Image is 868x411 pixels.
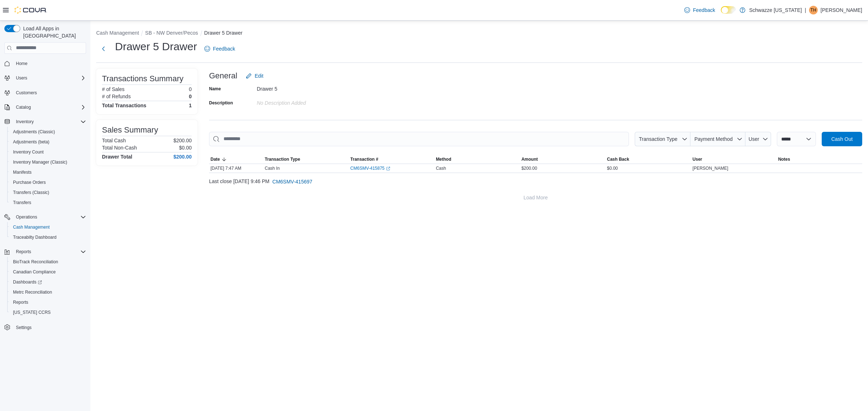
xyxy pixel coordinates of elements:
[7,267,89,277] button: Canadian Compliance
[13,323,34,332] a: Settings
[13,200,31,205] span: Transfers
[189,94,192,99] p: 0
[102,154,132,160] h4: Drawer Total
[201,42,238,56] a: Feedback
[265,156,300,162] span: Transaction Type
[13,247,86,256] span: Reports
[179,145,192,151] p: $0.00
[209,190,862,205] button: Load More
[10,223,86,232] span: Cash Management
[257,83,354,92] div: Drawer 5
[10,127,86,136] span: Adjustments (Classic)
[209,174,862,189] div: Last close [DATE] 9:46 PM
[776,155,862,164] button: Notes
[693,165,728,171] span: [PERSON_NAME]
[13,117,86,126] span: Inventory
[749,136,759,142] span: User
[690,132,745,146] button: Payment Method
[102,94,131,99] h6: # of Refunds
[10,178,49,187] a: Purchase Orders
[10,308,54,317] a: [US_STATE] CCRS
[10,298,31,307] a: Reports
[693,7,715,14] span: Feedback
[7,277,89,287] a: Dashboards
[189,86,192,92] p: 0
[13,269,56,275] span: Canadian Compliance
[13,310,51,315] span: [US_STATE] CCRS
[1,102,89,112] button: Catalog
[272,178,312,185] span: CM6SMV-415697
[13,149,44,155] span: Inventory Count
[10,188,86,197] span: Transfers (Classic)
[7,127,89,137] button: Adjustments (Classic)
[10,127,58,136] a: Adjustments (Classic)
[778,156,790,162] span: Notes
[7,297,89,307] button: Reports
[10,233,59,242] a: Traceabilty Dashboard
[434,155,520,164] button: Method
[607,156,629,162] span: Cash Back
[10,288,55,297] a: Metrc Reconciliation
[7,198,89,208] button: Transfers
[10,168,34,177] a: Manifests
[693,156,702,162] span: User
[204,30,243,36] button: Drawer 5 Drawer
[173,138,192,143] p: $200.00
[7,287,89,297] button: Metrc Reconciliation
[16,214,37,220] span: Operations
[821,6,862,14] p: [PERSON_NAME]
[243,69,266,83] button: Edit
[13,299,28,305] span: Reports
[10,138,52,146] a: Adjustments (beta)
[102,86,124,92] h6: # of Sales
[7,187,89,198] button: Transfers (Classic)
[102,103,146,108] h4: Total Transactions
[13,323,86,332] span: Settings
[13,88,86,97] span: Customers
[13,190,49,195] span: Transfers (Classic)
[13,103,86,112] span: Catalog
[10,258,86,266] span: BioTrack Reconciliation
[436,156,451,162] span: Method
[210,156,220,162] span: Date
[255,72,263,79] span: Edit
[10,198,34,207] a: Transfers
[102,74,183,83] h3: Transactions Summary
[520,155,606,164] button: Amount
[10,268,86,276] span: Canadian Compliance
[605,164,691,173] div: $0.00
[13,117,37,126] button: Inventory
[10,198,86,207] span: Transfers
[16,325,31,330] span: Settings
[16,90,37,96] span: Customers
[822,132,862,146] button: Cash Out
[10,158,86,166] span: Inventory Manager (Classic)
[13,103,34,112] button: Catalog
[13,279,42,285] span: Dashboards
[13,88,40,97] a: Customers
[10,278,45,286] a: Dashboards
[13,289,52,295] span: Metrc Reconciliation
[350,156,378,162] span: Transaction #
[605,155,691,164] button: Cash Back
[7,167,89,177] button: Manifests
[7,137,89,147] button: Adjustments (beta)
[10,258,61,266] a: BioTrack Reconciliation
[1,247,89,257] button: Reports
[269,174,315,189] button: CM6SMV-415697
[145,30,198,36] button: SB - NW Denver/Pecos
[13,259,58,265] span: BioTrack Reconciliation
[209,132,629,146] input: This is a search bar. As you type, the results lower in the page will automatically filter.
[13,59,86,68] span: Home
[7,307,89,317] button: [US_STATE] CCRS
[10,148,47,156] a: Inventory Count
[13,59,30,68] a: Home
[20,25,86,39] span: Load All Apps in [GEOGRAPHIC_DATA]
[681,3,718,17] a: Feedback
[691,155,777,164] button: User
[436,165,446,171] span: Cash
[13,159,67,165] span: Inventory Manager (Classic)
[13,169,31,175] span: Manifests
[16,249,31,255] span: Reports
[13,213,40,221] button: Operations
